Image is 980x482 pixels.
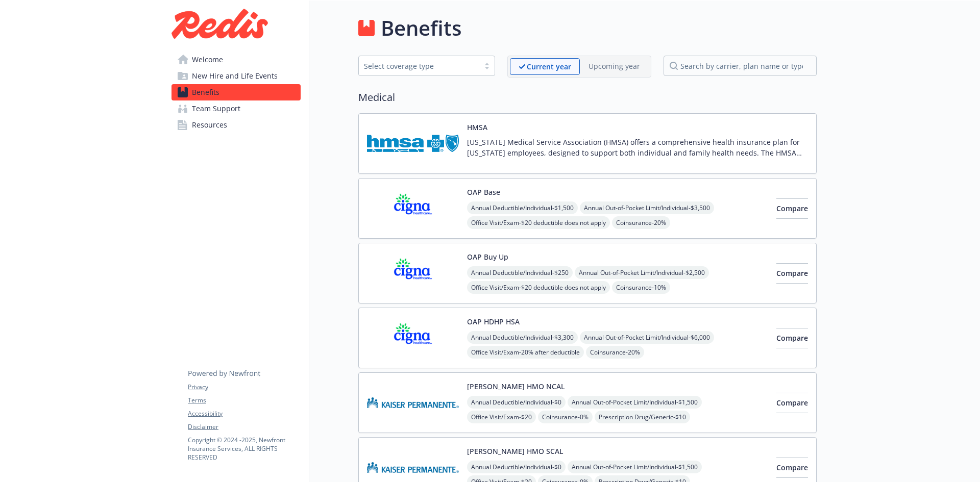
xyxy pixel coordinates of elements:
span: Annual Deductible/Individual - $0 [467,396,566,409]
a: Accessibility [188,409,300,418]
a: Team Support [171,100,301,117]
span: Prescription Drug/Generic - $10 [595,411,690,423]
span: Office Visit/Exam - 20% after deductible [467,346,584,359]
img: CIGNA carrier logo [367,316,459,360]
img: Kaiser Permanente Insurance Company carrier logo [367,381,459,424]
button: Compare [776,263,808,284]
span: Coinsurance - 10% [612,281,670,294]
button: HMSA [467,122,487,133]
p: Current year [527,61,571,72]
span: Annual Out-of-Pocket Limit/Individual - $1,500 [568,461,702,473]
img: CIGNA carrier logo [367,251,459,295]
span: Coinsurance - 20% [586,346,644,359]
span: New Hire and Life Events [192,68,278,84]
span: Annual Deductible/Individual - $250 [467,266,573,279]
p: [US_STATE] Medical Service Association (HMSA) offers a comprehensive health insurance plan for [U... [467,137,808,158]
span: Resources [192,117,227,133]
span: Annual Out-of-Pocket Limit/Individual - $1,500 [568,396,702,409]
a: New Hire and Life Events [171,68,301,84]
a: Terms [188,396,300,405]
span: Benefits [192,84,219,100]
a: Resources [171,117,301,133]
a: Welcome [171,52,301,68]
img: CIGNA carrier logo [367,187,459,230]
p: Copyright © 2024 - 2025 , Newfront Insurance Services, ALL RIGHTS RESERVED [188,436,300,462]
button: Compare [776,198,808,219]
span: Coinsurance - 0% [538,411,593,423]
span: Compare [776,333,808,343]
button: [PERSON_NAME] HMO NCAL [467,381,565,392]
span: Compare [776,204,808,213]
button: Compare [776,458,808,478]
span: Compare [776,398,808,408]
button: OAP HDHP HSA [467,316,520,327]
span: Annual Deductible/Individual - $1,500 [467,201,578,214]
button: OAP Base [467,187,500,197]
button: Compare [776,393,808,413]
h1: Benefits [381,13,461,43]
a: Benefits [171,84,301,100]
a: Disclaimer [188,422,300,432]
span: Coinsurance - 20% [612,216,670,229]
span: Office Visit/Exam - $20 [467,411,536,423]
span: Annual Out-of-Pocket Limit/Individual - $6,000 [580,331,714,344]
span: Welcome [192,52,223,68]
span: Annual Out-of-Pocket Limit/Individual - $2,500 [575,266,709,279]
button: OAP Buy Up [467,251,508,262]
button: [PERSON_NAME] HMO SCAL [467,446,563,456]
a: Privacy [188,383,300,392]
span: Annual Deductible/Individual - $0 [467,461,566,473]
img: Hawaii Medical Service Association carrier logo [367,122,459,165]
span: Compare [776,268,808,278]
span: Compare [776,463,808,472]
span: Upcoming year [580,58,649,75]
span: Office Visit/Exam - $20 deductible does not apply [467,281,610,294]
span: Annual Deductible/Individual - $3,300 [467,331,578,344]
button: Compare [776,328,808,348]
div: Select coverage type [364,61,474,71]
span: Office Visit/Exam - $20 deductible does not apply [467,216,610,229]
span: Team Support [192,100,240,117]
h2: Medical [358,90,817,105]
input: search by carrier, plan name or type [664,56,817,76]
span: Annual Out-of-Pocket Limit/Individual - $3,500 [580,201,714,214]
p: Upcoming year [589,61,640,71]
